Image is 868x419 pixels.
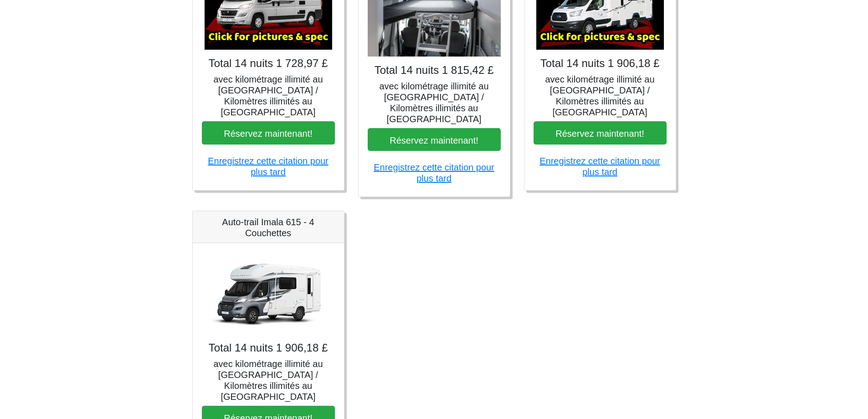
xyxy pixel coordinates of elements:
img: Auto-trail Imala 615 - 4 Couchettes [205,252,332,334]
font: Réservez maintenant! [555,129,644,139]
font: Réservez maintenant! [390,135,478,145]
font: Auto-trail Imala 615 - 4 Couchettes [222,217,314,238]
font: Total 14 nuits 1 815,42 £ [375,64,494,76]
button: Réservez maintenant! [368,128,501,151]
a: Enregistrez cette citation pour plus tard [539,156,660,177]
button: Réservez maintenant! [534,121,667,145]
a: Enregistrez cette citation pour plus tard [208,156,329,177]
button: Réservez maintenant! [202,121,335,145]
font: Total 14 nuits 1 906,18 £ [209,341,328,354]
font: avec kilométrage illimité au [GEOGRAPHIC_DATA] / Kilomètres illimités au [GEOGRAPHIC_DATA] [545,74,654,117]
a: Enregistrez cette citation pour plus tard [374,162,494,183]
font: avec kilométrage illimité au [GEOGRAPHIC_DATA] / Kilomètres illimités au [GEOGRAPHIC_DATA] [379,81,488,124]
font: Total 14 nuits 1 906,18 £ [540,57,660,69]
font: Réservez maintenant! [224,129,313,139]
font: avec kilométrage illimité au [GEOGRAPHIC_DATA] / Kilomètres illimités au [GEOGRAPHIC_DATA] [213,74,323,117]
font: Total 14 nuits 1 728,97 £ [209,57,328,69]
font: avec kilométrage illimité au [GEOGRAPHIC_DATA] / Kilomètres illimités au [GEOGRAPHIC_DATA] [213,359,323,402]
